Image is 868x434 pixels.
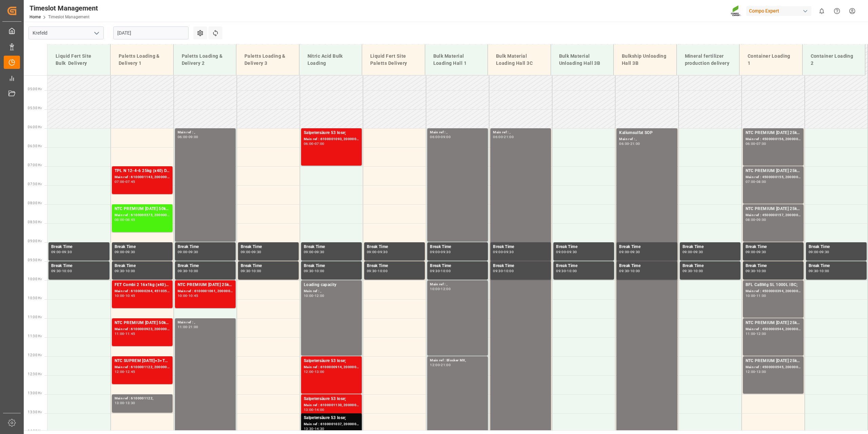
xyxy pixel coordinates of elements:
[746,218,755,221] div: 08:00
[619,250,629,253] div: 09:00
[241,269,251,272] div: 09:30
[746,206,801,212] div: NTC PREMIUM [DATE] 25kg (x42) INT;
[746,263,801,269] div: Break Time
[756,218,766,221] div: 09:00
[187,135,188,138] div: -
[124,180,125,183] div: -
[746,4,814,17] button: Compo Expert
[430,263,485,269] div: Break Time
[28,277,42,281] span: 10:00 Hr
[619,142,629,145] div: 06:00
[115,212,170,218] div: Main ref : 6100000373, 2000000192;2000000168; 2000000192;
[61,269,62,272] div: -
[53,50,105,70] div: Liquid Fert Site Bulk Delivery
[746,6,811,16] div: Compo Expert
[746,358,801,364] div: NTC PREMIUM [DATE] 25kg (x42) INT;
[493,250,503,253] div: 09:00
[115,282,170,288] div: FET Combi 2 16x1kg (x40) EN MSE;NTC PREMIUM [DATE] 50kg (x25) INT MTO;
[304,263,359,269] div: Break Time
[440,269,441,272] div: -
[125,250,135,253] div: 09:30
[115,358,170,364] div: NTC SUPREM [DATE]+3+TE 600kg BB;FTL S NK 8-0-24 25kg (x40) INT;FTL SP 18-5-8 25kg (x40) INT;TPL N...
[241,263,296,269] div: Break Time
[252,269,261,272] div: 10:00
[746,142,755,145] div: 06:00
[91,28,101,38] button: open menu
[756,332,766,335] div: 12:00
[187,325,188,328] div: -
[441,135,451,138] div: 09:00
[115,250,124,253] div: 09:00
[493,135,503,138] div: 06:00
[28,296,42,300] span: 10:30 Hr
[189,269,198,272] div: 10:00
[367,250,377,253] div: 09:00
[683,263,738,269] div: Break Time
[809,269,818,272] div: 09:30
[62,269,72,272] div: 10:00
[755,180,756,183] div: -
[124,401,125,404] div: -
[115,269,124,272] div: 09:30
[556,250,566,253] div: 09:00
[746,332,755,335] div: 11:00
[124,294,125,297] div: -
[431,50,482,70] div: Bulk Material Loading Hall 1
[304,269,314,272] div: 09:30
[746,370,755,373] div: 12:00
[51,269,61,272] div: 09:30
[315,408,324,411] div: 14:00
[567,250,577,253] div: 09:30
[304,408,314,411] div: 13:00
[441,250,451,253] div: 09:30
[241,250,251,253] div: 09:00
[304,244,359,250] div: Break Time
[178,294,188,297] div: 10:00
[115,320,170,326] div: NTC PREMIUM [DATE] 50kg (x25) INT MTO;
[756,142,766,145] div: 07:00
[756,250,766,253] div: 09:30
[304,130,359,136] div: Salpetersäure 53 lose;
[187,269,188,272] div: -
[630,269,640,272] div: 10:00
[629,269,630,272] div: -
[28,391,42,395] span: 13:00 Hr
[745,50,797,70] div: Container Loading 1
[504,250,514,253] div: 09:30
[809,263,864,269] div: Break Time
[189,325,198,328] div: 21:00
[304,370,314,373] div: 12:00
[51,244,107,250] div: Break Time
[755,332,756,335] div: -
[124,250,125,253] div: -
[113,26,189,39] input: DD.MM.YYYY
[619,136,674,142] div: Main ref : ,
[683,269,692,272] div: 09:30
[187,250,188,253] div: -
[304,288,359,294] div: Main ref : ,
[556,269,566,272] div: 09:30
[115,218,124,221] div: 08:00
[556,50,608,70] div: Bulk Material Unloading Hall 3B
[51,263,107,269] div: Break Time
[682,50,734,70] div: Mineral fertilizer production delivery
[377,250,378,253] div: -
[755,294,756,297] div: -
[566,269,567,272] div: -
[29,3,98,13] div: Timeslot Management
[315,142,324,145] div: 07:00
[692,269,693,272] div: -
[314,427,315,430] div: -
[630,142,640,145] div: 21:00
[629,142,630,145] div: -
[503,135,504,138] div: -
[440,135,441,138] div: -
[28,220,42,224] span: 08:30 Hr
[178,263,233,269] div: Break Time
[28,258,42,262] span: 09:30 Hr
[693,269,703,272] div: 10:00
[29,15,41,19] a: Home
[125,370,135,373] div: 12:45
[304,427,314,430] div: 13:30
[430,287,440,290] div: 10:00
